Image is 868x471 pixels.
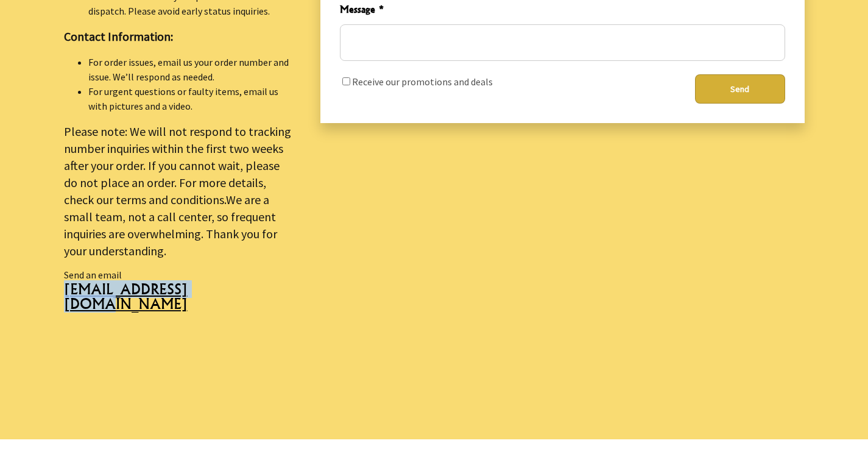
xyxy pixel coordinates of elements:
li: For order issues, email us your order number and issue. We’ll respond as needed. [88,55,291,84]
textarea: Message * [340,24,785,61]
span: Send an email [64,269,122,281]
button: Send [695,74,785,104]
big: Please note: We will not respond to tracking number inquiries within the first two weeks after yo... [64,124,291,258]
span: Message * [340,2,785,19]
li: For urgent questions or faulty items, email us with pictures and a video. [88,84,291,113]
label: Receive our promotions and deals [352,76,493,88]
strong: Contact Information: [64,29,173,44]
a: [EMAIL_ADDRESS][DOMAIN_NAME] [64,282,291,320]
